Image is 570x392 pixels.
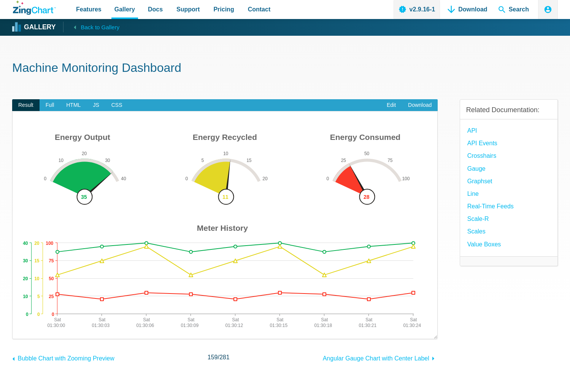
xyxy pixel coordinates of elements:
[248,4,271,14] span: Contact
[12,111,438,339] div: ​
[24,24,56,31] strong: Gallery
[148,4,163,14] span: Docs
[323,355,429,362] span: Angular Gauge Chart with Center Label
[208,352,230,362] span: /
[219,354,230,360] span: 281
[323,351,438,363] a: Angular Gauge Chart with Center Label
[467,163,486,174] a: Gauge
[60,99,87,111] span: HTML
[76,4,102,14] span: Features
[466,106,551,114] h3: Related Documentation:
[467,226,486,236] a: Scales
[81,22,119,32] span: Back to Gallery
[12,99,40,111] span: Result
[12,60,558,77] h1: Machine Monitoring Dashboard
[105,99,129,111] span: CSS
[467,125,477,136] a: API
[208,354,218,360] span: 159
[381,99,402,111] a: Edit
[467,239,501,249] a: Value Boxes
[63,22,119,32] a: Back to Gallery
[17,355,114,362] span: Bubble Chart with Zooming Preview
[467,138,497,148] a: API Events
[13,22,56,33] a: Gallery
[213,4,234,14] span: Pricing
[176,4,200,14] span: Support
[40,99,60,111] span: Full
[467,151,496,161] a: Crosshairs
[402,99,438,111] a: Download
[467,214,489,224] a: Scale-R
[87,99,105,111] span: JS
[13,1,56,15] a: ZingChart Logo. Click to return to the homepage
[467,189,479,199] a: Line
[467,201,514,211] a: Real-Time Feeds
[467,176,492,186] a: Graphset
[114,4,135,14] span: Gallery
[12,351,114,363] a: Bubble Chart with Zooming Preview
